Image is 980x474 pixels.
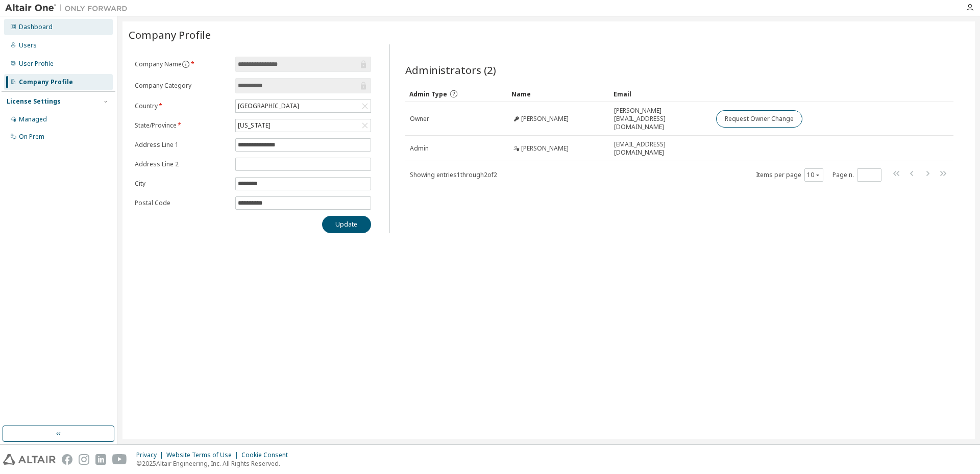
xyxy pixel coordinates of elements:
[410,144,429,153] span: Admin
[19,115,47,123] div: Managed
[135,199,229,207] label: Postal Code
[236,119,371,132] div: [US_STATE]
[166,451,241,459] div: Website Terms of Use
[236,101,301,112] div: [GEOGRAPHIC_DATA]
[182,60,190,68] button: information
[129,28,211,42] span: Company Profile
[79,454,89,465] img: instagram.svg
[521,115,569,123] span: [PERSON_NAME]
[409,90,447,98] span: Admin Type
[7,97,61,106] div: License Settings
[521,144,569,153] span: [PERSON_NAME]
[19,78,73,86] div: Company Profile
[19,41,37,49] div: Users
[832,168,881,182] span: Page n.
[62,454,72,465] img: facebook.svg
[135,60,229,68] label: Company Name
[135,180,229,188] label: City
[135,121,229,130] label: State/Province
[136,451,166,459] div: Privacy
[112,454,127,465] img: youtube.svg
[95,454,106,465] img: linkedin.svg
[614,86,707,102] div: Email
[322,216,371,233] button: Update
[236,120,272,131] div: [US_STATE]
[19,133,44,141] div: On Prem
[19,23,53,31] div: Dashboard
[756,168,823,182] span: Items per page
[410,170,497,179] span: Showing entries 1 through 2 of 2
[716,110,802,128] button: Request Owner Change
[614,107,707,131] span: [PERSON_NAME][EMAIL_ADDRESS][DOMAIN_NAME]
[135,141,229,149] label: Address Line 1
[135,82,229,90] label: Company Category
[135,102,229,110] label: Country
[807,171,821,179] button: 10
[511,86,605,102] div: Name
[241,451,294,459] div: Cookie Consent
[410,115,429,123] span: Owner
[614,140,707,157] span: [EMAIL_ADDRESS][DOMAIN_NAME]
[3,454,56,465] img: altair_logo.svg
[236,100,371,112] div: [GEOGRAPHIC_DATA]
[135,160,229,168] label: Address Line 2
[19,60,54,68] div: User Profile
[405,63,496,77] span: Administrators (2)
[136,459,294,468] p: © 2025 Altair Engineering, Inc. All Rights Reserved.
[5,3,133,13] img: Altair One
